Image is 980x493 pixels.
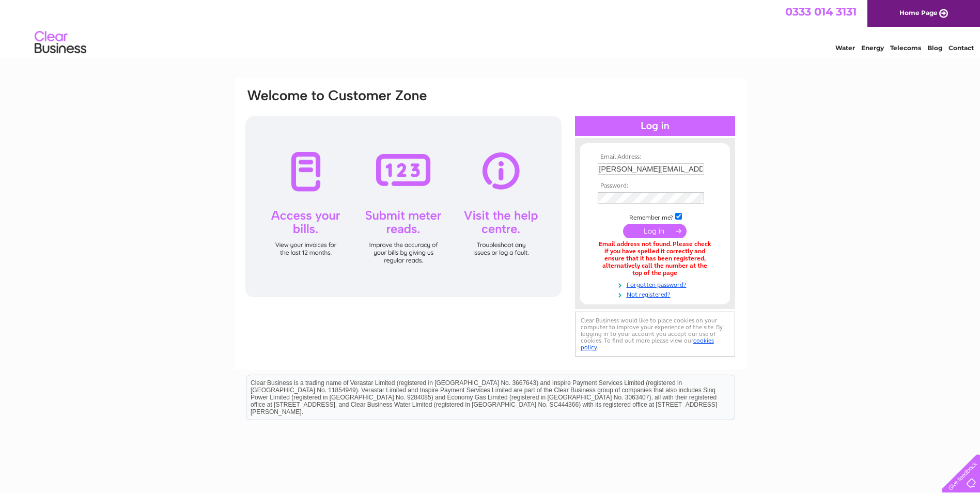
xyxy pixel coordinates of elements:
a: 0333 014 3131 [785,5,857,18]
img: npw-badge-icon-locked.svg [692,194,701,202]
img: npw-badge-icon-locked.svg [692,165,701,173]
a: Not registered? [598,289,715,299]
div: Email address not found. Please check if you have spelled it correctly and ensure that it has bee... [598,241,712,276]
th: Email Address: [595,153,715,161]
a: cookies policy [581,337,714,351]
td: Remember me? [595,211,715,222]
a: Forgotten password? [598,279,715,289]
img: logo.png [34,27,87,58]
input: Submit [623,224,687,238]
a: Telecoms [890,44,921,52]
a: Contact [948,44,974,52]
a: Energy [861,44,884,52]
div: Clear Business would like to place cookies on your computer to improve your experience of the sit... [575,312,735,357]
a: Blog [927,44,942,52]
a: Water [835,44,855,52]
div: Clear Business is a trading name of Verastar Limited (registered in [GEOGRAPHIC_DATA] No. 3667643... [246,6,735,50]
th: Password: [595,182,715,190]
